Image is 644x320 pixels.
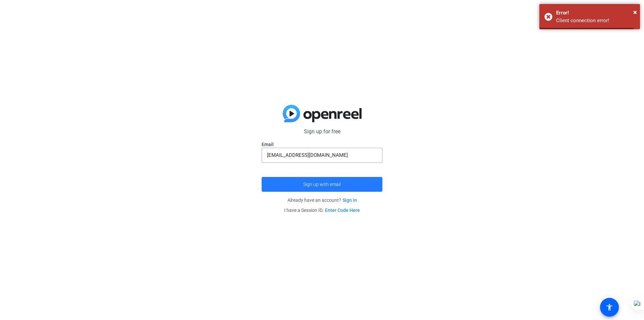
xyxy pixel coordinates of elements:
span: × [633,8,637,16]
span: I have a Session ID. [284,208,360,213]
img: blue-gradient.svg [283,105,362,122]
span: Already have an account? [287,197,357,203]
button: Close [633,7,637,17]
a: Enter Code Here [325,208,360,213]
div: Error! [556,9,635,17]
div: Client connection error! [556,17,635,25]
a: Sign in [342,197,357,203]
p: Sign up for free [262,128,382,136]
label: Email [262,141,382,148]
input: Enter Email Address [267,151,377,159]
mat-icon: accessibility [605,303,613,311]
button: Sign up with email [262,177,382,192]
